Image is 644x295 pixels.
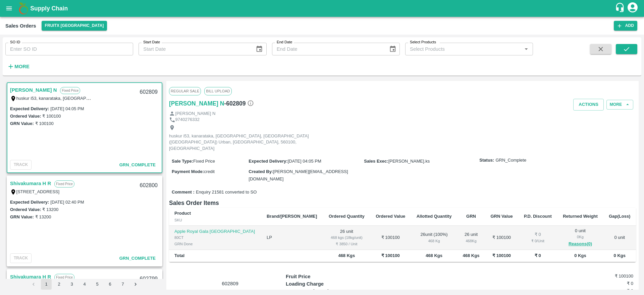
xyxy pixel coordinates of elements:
label: Sales Exec : [364,159,388,164]
b: Total [174,253,184,258]
span: Enquiry 21581 converted to SO [196,189,257,196]
a: Shivakumara H R [10,272,51,281]
td: 26 unit [323,226,370,250]
button: More [5,61,31,72]
b: ₹ 100100 [381,253,400,258]
p: Loading Charge [286,280,373,288]
b: Gap(Loss) [609,214,630,219]
button: Go to page 3 [66,279,77,290]
a: [PERSON_NAME] N [10,86,57,94]
span: [PERSON_NAME].ks [388,159,430,164]
td: 0 unit [603,226,636,250]
b: 0 Kgs [614,253,626,258]
button: Go to page 6 [105,279,115,290]
b: 468 Kgs [426,253,442,258]
label: Expected Delivery : [249,159,287,164]
label: Select Products [410,40,436,45]
td: LP [261,226,323,250]
a: Shivakumara H R [10,179,51,188]
span: Bill Upload [204,87,231,95]
button: Choose date [386,43,399,55]
p: huskur i53, kanarataka, [GEOGRAPHIC_DATA], [GEOGRAPHIC_DATA] ([GEOGRAPHIC_DATA]) Urban, [GEOGRAPH... [169,133,320,152]
td: ₹ 100100 [370,226,411,250]
strong: More [14,64,30,69]
b: 468 Kgs [463,253,480,258]
div: 0 Kg [562,234,598,240]
b: Returned Weight [563,214,598,219]
button: Go to page 5 [92,279,103,290]
p: Fixed Price [60,87,80,94]
div: customer-support [615,2,627,14]
b: GRN [466,214,476,219]
b: GRN Value [490,214,513,219]
label: Expected Delivery : [10,200,49,205]
a: [PERSON_NAME] N [169,99,224,108]
label: Payment Mode : [172,169,204,174]
div: 602800 [136,178,162,194]
span: GRN_Complete [119,162,156,167]
b: Product [174,211,191,216]
div: 602809 [136,84,162,100]
label: GRN Value: [10,214,34,219]
span: [DATE] 04:05 PM [288,159,321,164]
b: 0 Kgs [574,253,586,258]
div: ₹ 0 [524,231,552,238]
b: ₹ 100100 [492,253,511,258]
button: Go to page 7 [117,279,128,290]
button: Actions [573,99,604,111]
div: SKU [174,217,256,223]
span: [PERSON_NAME][EMAIL_ADDRESS][DOMAIN_NAME] [249,169,348,181]
p: Fixed Price [54,274,74,281]
b: Ordered Value [376,214,405,219]
b: P.D. Discount [524,214,552,219]
label: ₹ 13200 [35,214,51,219]
div: GRN Done [174,241,256,247]
input: Enter SO ID [5,43,133,55]
p: [PERSON_NAME] N [175,111,216,117]
label: [DATE] 02:40 PM [50,200,84,205]
div: 26 unit ( 100 %) [416,231,452,244]
p: Fruit Price [286,273,373,280]
label: [DATE] 04:05 PM [50,106,84,111]
button: Select DC [42,21,107,31]
button: Add [614,21,637,31]
p: Apple Royal Gala [GEOGRAPHIC_DATA] [174,228,256,235]
p: Fixed Price [54,180,74,187]
b: Supply Chain [30,5,68,12]
input: End Date [272,43,384,55]
label: Comment : [172,189,195,196]
div: 602799 [136,271,162,287]
b: Brand/[PERSON_NAME] [267,214,317,219]
p: Transportation Price [286,288,373,295]
label: huskur i53, kanarataka, [GEOGRAPHIC_DATA], [GEOGRAPHIC_DATA] ([GEOGRAPHIC_DATA]) Urban, [GEOGRAPH... [16,95,331,101]
label: GRN Value: [10,121,34,126]
div: 0 unit [562,228,598,248]
label: Ordered Value: [10,114,41,119]
label: ₹ 13200 [42,207,58,212]
span: GRN_Complete [495,157,526,164]
div: Sales Orders [5,22,36,30]
b: ₹ 0 [535,253,541,258]
p: 602809 [205,280,255,287]
div: 468 kgs (18kg/unit) [328,235,365,241]
label: ₹ 100100 [42,114,61,119]
p: 9740276332 [175,117,200,123]
h6: Sales Order Items [169,198,636,208]
label: Sale Type : [172,159,193,164]
div: 80CT [174,235,256,241]
img: logo [17,2,30,15]
div: 26 unit [463,231,480,244]
label: SO ID [10,40,20,45]
button: Go to next page [130,279,141,290]
label: Ordered Value: [10,207,41,212]
button: Go to page 4 [79,279,90,290]
span: Fixed Price [193,159,215,164]
label: End Date [277,40,292,45]
input: Start Date [139,43,250,55]
div: account of current user [627,1,639,15]
a: Supply Chain [30,4,615,13]
input: Select Products [407,45,520,53]
div: ₹ 0 / Unit [524,238,552,244]
label: Expected Delivery : [10,106,49,111]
